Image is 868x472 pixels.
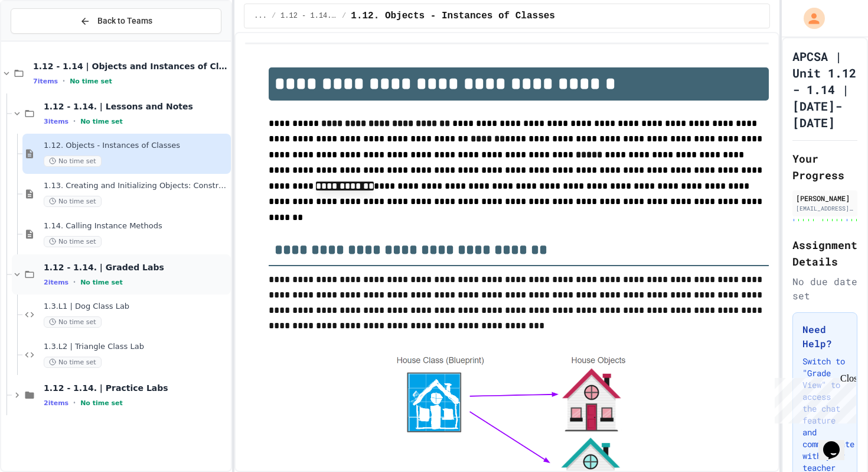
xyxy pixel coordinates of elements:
[44,196,102,207] span: No time set
[44,279,68,286] span: 2 items
[44,181,229,191] span: 1.13. Creating and Initializing Objects: Constructors
[73,277,76,287] span: •
[796,204,854,213] div: [EMAIL_ADDRESS][DOMAIN_NAME]
[44,236,102,247] span: No time set
[796,193,854,203] div: [PERSON_NAME]
[44,101,229,112] span: 1.12 - 1.14. | Lessons and Notes
[792,237,857,270] h2: Assignment Details
[44,221,229,231] span: 1.14. Calling Instance Methods
[73,398,76,408] span: •
[80,399,123,407] span: No time set
[80,279,123,286] span: No time set
[44,357,102,368] span: No time set
[44,118,68,125] span: 3 items
[770,373,856,423] iframe: chat widget
[44,399,68,407] span: 2 items
[5,5,81,75] div: Chat with us now!Close
[792,274,857,303] div: No due date set
[33,77,58,85] span: 7 items
[11,8,221,34] button: Back to Teams
[44,262,229,273] span: 1.12 - 1.14. | Graded Labs
[73,117,76,126] span: •
[33,61,229,72] span: 1.12 - 1.14 | Objects and Instances of Classes
[80,118,123,125] span: No time set
[44,316,102,328] span: No time set
[70,77,112,85] span: No time set
[792,48,857,131] h1: APCSA | Unit 1.12 - 1.14 | [DATE]-[DATE]
[44,156,102,167] span: No time set
[44,141,229,151] span: 1.12. Objects - Instances of Classes
[44,383,229,393] span: 1.12 - 1.14. | Practice Labs
[44,302,229,312] span: 1.3.L1 | Dog Class Lab
[802,322,847,351] h3: Need Help?
[351,9,555,23] span: 1.12. Objects - Instances of Classes
[63,76,65,86] span: •
[792,150,857,183] h2: Your Progress
[97,15,152,27] span: Back to Teams
[280,11,337,21] span: 1.12 - 1.14. | Lessons and Notes
[254,11,267,21] span: ...
[272,11,276,21] span: /
[342,11,346,21] span: /
[44,342,229,352] span: 1.3.L2 | Triangle Class Lab
[791,5,828,32] div: My Account
[818,425,856,460] iframe: chat widget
